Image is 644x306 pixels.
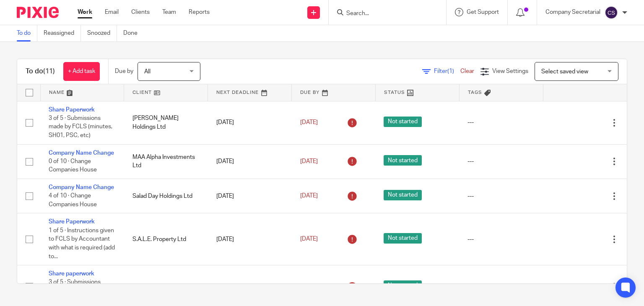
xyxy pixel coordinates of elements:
[460,68,474,74] a: Clear
[43,68,55,75] span: (11)
[144,69,151,75] span: All
[131,8,150,16] a: Clients
[467,235,535,244] div: ---
[17,25,37,41] a: To do
[300,119,318,125] span: [DATE]
[208,213,292,265] td: [DATE]
[189,8,210,16] a: Reports
[124,144,208,179] td: MAA Alpha Investments Ltd
[300,236,318,242] span: [DATE]
[49,280,112,303] span: 3 of 5 · Submissions made by FCLS (minutes, SH01, PSC, etc)
[78,8,92,16] a: Work
[105,8,119,16] a: Email
[208,144,292,179] td: [DATE]
[447,68,454,74] span: (1)
[467,9,499,15] span: Get Support
[208,101,292,144] td: [DATE]
[49,107,95,113] a: Share Paperwork
[605,6,618,19] img: svg%3E
[384,233,422,244] span: Not started
[541,69,588,75] span: Select saved view
[124,213,208,265] td: S.A.L.E. Property Ltd
[384,280,422,291] span: Not started
[49,228,115,259] span: 1 of 5 · Instructions given to FCLS by Accountant with what is required (add to...
[49,158,97,173] span: 0 of 10 · Change Companies House
[49,184,114,190] a: Company Name Change
[115,67,133,75] p: Due by
[467,157,535,166] div: ---
[384,155,422,166] span: Not started
[300,193,318,199] span: [DATE]
[384,190,422,200] span: Not started
[49,271,94,277] a: Share paperwork
[63,62,100,81] a: + Add task
[492,68,528,74] span: View Settings
[208,179,292,213] td: [DATE]
[467,283,535,291] div: ---
[44,25,81,41] a: Reassigned
[49,115,112,138] span: 3 of 5 · Submissions made by FCLS (minutes, SH01, PSC, etc)
[124,101,208,144] td: [PERSON_NAME] Holdings Ltd
[467,192,535,200] div: ---
[468,90,482,95] span: Tags
[17,7,59,18] img: Pixie
[26,67,55,76] h1: To do
[123,25,144,41] a: Done
[345,10,421,18] input: Search
[467,118,535,127] div: ---
[124,179,208,213] td: Salad Day Holdings Ltd
[434,68,460,74] span: Filter
[87,25,117,41] a: Snoozed
[49,193,97,208] span: 4 of 10 · Change Companies House
[49,219,95,225] a: Share Paperwork
[384,117,422,127] span: Not started
[49,150,114,156] a: Company Name Change
[300,158,318,164] span: [DATE]
[545,8,600,16] p: Company Secretarial
[162,8,176,16] a: Team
